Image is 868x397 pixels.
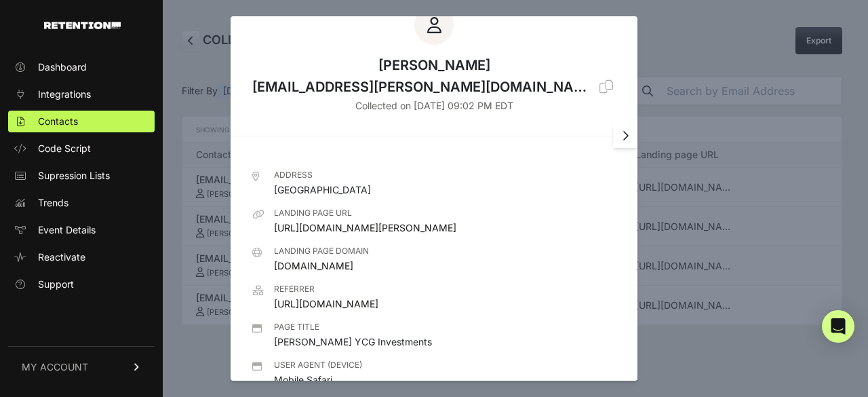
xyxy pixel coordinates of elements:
[822,310,854,343] div: Open Intercom Messenger
[38,250,85,264] span: Reactivate
[8,83,155,105] a: Integrations
[274,170,371,181] div: Address
[8,138,155,159] a: Code Script
[274,284,378,295] div: Referrer
[38,88,91,101] span: Integrations
[38,169,110,183] span: Supression Lists
[38,196,68,210] span: Trends
[274,322,432,349] div: [PERSON_NAME] YCG Investments
[274,246,369,257] div: Landing page domain
[38,142,91,155] span: Code Script
[8,346,155,387] a: MY ACCOUNT
[274,208,456,219] div: Landing page URL
[274,222,456,233] a: [URL][DOMAIN_NAME][PERSON_NAME]
[22,360,88,374] span: MY ACCOUNT
[274,260,353,271] a: [DOMAIN_NAME]
[8,165,155,187] a: Supression Lists
[274,298,378,309] a: [URL][DOMAIN_NAME]
[274,360,362,387] div: Mobile Safari
[252,99,616,113] p: Collected on [DATE] 09:02 PM EDT
[8,219,155,241] a: Event Details
[38,223,96,237] span: Event Details
[8,192,155,214] a: Trends
[274,360,362,371] div: User agent (device)
[8,246,155,268] a: Reactivate
[252,5,616,99] h3: [PERSON_NAME]
[274,170,371,197] div: [GEOGRAPHIC_DATA]
[44,22,121,29] img: Retention.com
[38,278,74,291] span: Support
[8,56,155,78] a: Dashboard
[274,322,432,333] div: Page title
[8,111,155,132] a: Contacts
[38,60,87,74] span: Dashboard
[252,77,594,96] div: ben.cisneros@yahoo.com
[8,273,155,295] a: Support
[38,115,78,128] span: Contacts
